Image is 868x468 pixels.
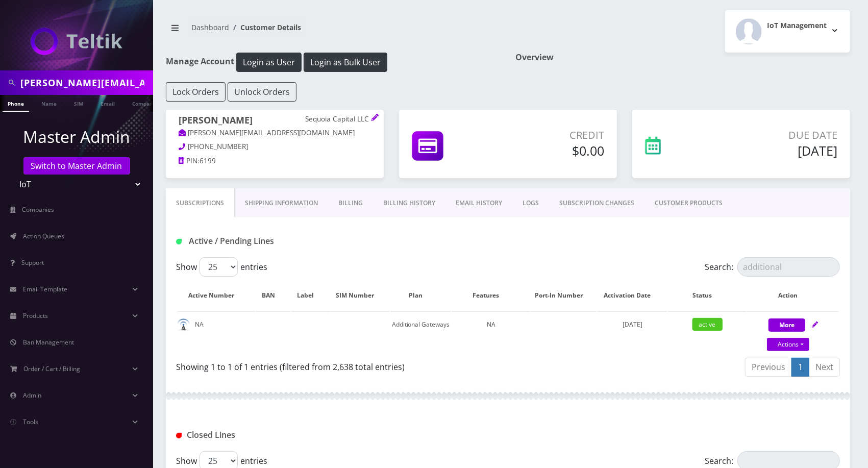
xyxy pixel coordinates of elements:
button: IoT Management [725,10,850,53]
a: Subscriptions [166,188,235,218]
th: Active Number: activate to sort column ascending [177,281,255,310]
a: Next [809,358,840,377]
h1: Overview [516,53,851,62]
p: Sequoia Capital LLC [305,115,371,124]
span: Companies [22,205,55,214]
span: Order / Cart / Billing [24,364,81,373]
th: SIM Number: activate to sort column ascending [331,281,390,310]
span: Ban Management [23,338,74,347]
a: Shipping Information [235,188,328,218]
a: Login as Bulk User [304,56,387,67]
button: Lock Orders [166,82,226,102]
h5: $0.00 [499,143,604,158]
img: Closed Lines [176,433,182,438]
a: LOGS [512,188,549,218]
a: Login as User [234,56,304,67]
th: Port-In Number: activate to sort column ascending [531,281,597,310]
label: Search: [705,257,840,277]
td: NA [177,311,255,353]
a: CUSTOMER PRODUCTS [644,188,733,218]
span: Tools [23,417,38,426]
a: Actions [767,338,809,351]
th: Features: activate to sort column ascending [452,281,530,310]
span: Admin [23,391,41,400]
img: default.png [177,318,190,331]
span: 6199 [200,156,216,165]
select: Showentries [200,257,238,277]
a: Company [127,95,161,111]
th: Action: activate to sort column ascending [748,281,839,310]
a: Billing History [373,188,445,218]
a: SUBSCRIPTION CHANGES [549,188,644,218]
a: SIM [69,95,88,111]
input: Search: [737,257,840,277]
a: Name [36,95,62,111]
h1: [PERSON_NAME] [179,115,371,128]
a: Switch to Master Admin [23,157,130,175]
label: Show entries [176,257,267,277]
button: Login as Bulk User [304,53,387,72]
nav: breadcrumb [166,17,501,46]
span: Action Queues [23,232,64,240]
button: More [768,318,805,332]
p: Credit [499,128,604,143]
span: [DATE] [623,320,642,329]
button: Unlock Orders [228,82,296,102]
h1: Active / Pending Lines [176,236,387,246]
span: [PHONE_NUMBER] [188,142,249,151]
h1: Manage Account [166,53,501,72]
span: active [692,318,723,331]
a: 1 [791,358,809,377]
h5: [DATE] [714,143,837,158]
a: Email [95,95,120,111]
th: BAN: activate to sort column ascending [256,281,290,310]
button: Login as User [236,53,302,72]
span: Email Template [23,285,67,293]
a: PIN: [179,156,200,166]
h1: Closed Lines [176,430,387,440]
a: Previous [745,358,792,377]
input: Search in Company [20,73,151,92]
a: [PERSON_NAME][EMAIL_ADDRESS][DOMAIN_NAME] [179,128,355,138]
a: Billing [328,188,373,218]
h2: IoT Management [767,21,827,30]
span: Support [21,258,44,267]
a: Phone [3,95,29,112]
li: Customer Details [229,22,301,33]
a: Dashboard [191,22,229,32]
td: NA [452,311,530,353]
span: Products [23,311,48,320]
img: IoT [31,28,122,55]
a: EMAIL HISTORY [445,188,512,218]
img: Active / Pending Lines [176,239,182,244]
th: Status: activate to sort column ascending [668,281,746,310]
th: Plan: activate to sort column ascending [391,281,451,310]
th: Label: activate to sort column ascending [291,281,330,310]
td: Additional Gateways [391,311,451,353]
p: Due Date [714,128,837,143]
div: Showing 1 to 1 of 1 entries (filtered from 2,638 total entries) [176,357,501,373]
th: Activation Date: activate to sort column ascending [598,281,667,310]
